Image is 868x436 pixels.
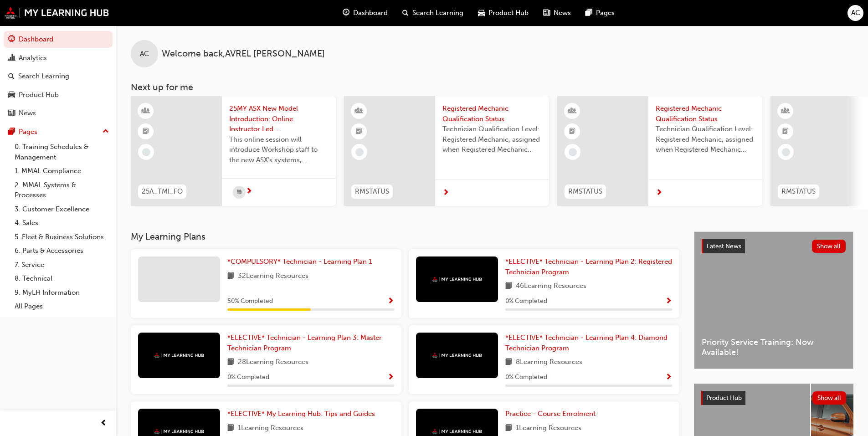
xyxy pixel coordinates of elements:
span: *ELECTIVE* Technician - Learning Plan 3: Master Technician Program [227,333,382,352]
span: 0 % Completed [227,372,269,383]
button: Show Progress [387,372,394,383]
a: *ELECTIVE* Technician - Learning Plan 2: Registered Technician Program [505,256,672,277]
a: *ELECTIVE* Technician - Learning Plan 4: Diamond Technician Program [505,333,672,353]
a: *ELECTIVE* My Learning Hub: Tips and Guides [227,409,379,419]
span: book-icon [505,423,512,434]
span: learningResourceType_INSTRUCTOR_LED-icon [569,105,575,117]
a: RMSTATUSRegistered Mechanic Qualification StatusTechnician Qualification Level: Registered Mechan... [344,96,549,206]
span: Practice - Course Enrolment [505,410,596,418]
span: 50 % Completed [227,296,273,307]
span: search-icon [402,7,409,19]
button: Show all [812,391,847,405]
a: Practice - Course Enrolment [505,409,599,419]
span: Welcome back , AVREL [PERSON_NAME] [162,49,325,59]
img: mmal [154,353,204,359]
span: car-icon [478,7,485,19]
span: Show Progress [665,298,672,306]
span: Technician Qualification Level: Registered Mechanic, assigned when Registered Mechanic modules ha... [656,124,755,155]
span: news-icon [8,109,15,118]
a: Latest NewsShow all [702,239,846,254]
span: 0 % Completed [505,372,547,383]
span: learningRecordVerb_NONE-icon [355,148,364,156]
span: 32 Learning Resources [238,271,308,282]
h3: Next up for me [116,82,868,92]
span: Technician Qualification Level: Registered Mechanic, assigned when Registered Mechanic modules ha... [442,124,542,155]
button: AC [847,5,863,21]
a: Analytics [4,50,113,67]
img: mmal [432,353,482,359]
a: Dashboard [4,31,113,48]
span: Show Progress [387,374,394,382]
span: prev-icon [100,418,107,429]
span: Product Hub [488,8,529,18]
a: pages-iconPages [578,4,622,22]
a: news-iconNews [536,4,578,22]
h3: My Learning Plans [131,231,679,242]
div: Product Hub [19,90,59,100]
span: AC [140,49,149,59]
span: learningRecordVerb_NONE-icon [569,148,577,156]
button: Show Progress [387,296,394,307]
span: Registered Mechanic Qualification Status [442,103,542,124]
button: Show Progress [665,372,672,383]
span: book-icon [227,271,234,282]
span: book-icon [227,423,234,434]
span: Latest News [707,242,741,250]
img: mmal [154,429,204,435]
a: 25A_TMI_FO25MY ASX New Model Introduction: Online Instructor Led TrainingThis online session will... [131,96,336,206]
span: learningResourceType_INSTRUCTOR_LED-icon [782,105,789,117]
a: All Pages [11,299,113,313]
span: Product Hub [706,394,742,402]
span: calendar-icon [237,187,241,198]
a: 8. Technical [11,272,113,286]
span: 1 Learning Resources [238,423,303,434]
span: 28 Learning Resources [238,357,308,368]
span: learningResourceType_INSTRUCTOR_LED-icon [356,105,362,117]
span: RMSTATUS [568,186,602,197]
span: 46 Learning Resources [516,281,586,292]
span: news-icon [543,7,550,19]
a: News [4,105,113,122]
span: book-icon [227,357,234,368]
span: Show Progress [665,374,672,382]
span: search-icon [8,72,15,81]
a: 1. MMAL Compliance [11,164,113,178]
span: *ELECTIVE* Technician - Learning Plan 4: Diamond Technician Program [505,333,668,352]
span: AC [851,8,860,18]
span: guage-icon [343,7,349,19]
button: DashboardAnalyticsSearch LearningProduct HubNews [4,29,113,123]
a: 5. Fleet & Business Solutions [11,230,113,244]
span: 8 Learning Resources [516,357,582,368]
a: 7. Service [11,258,113,272]
span: car-icon [8,91,15,99]
span: learningRecordVerb_NONE-icon [142,148,150,156]
a: search-iconSearch Learning [395,4,471,22]
a: *ELECTIVE* Technician - Learning Plan 3: Master Technician Program [227,333,394,353]
span: learningRecordVerb_NONE-icon [782,148,790,156]
div: Search Learning [18,71,69,82]
div: Pages [19,127,37,137]
span: guage-icon [8,36,15,44]
span: pages-icon [8,128,15,136]
a: car-iconProduct Hub [471,4,536,22]
button: Pages [4,123,113,140]
span: Search Learning [412,8,463,18]
a: Product HubShow all [701,391,846,405]
span: booktick-icon [143,126,149,138]
span: learningResourceType_INSTRUCTOR_LED-icon [143,105,149,117]
span: Registered Mechanic Qualification Status [656,103,755,124]
a: 3. Customer Excellence [11,202,113,216]
span: book-icon [505,357,512,368]
a: 9. MyLH Information [11,286,113,300]
span: booktick-icon [356,126,362,138]
a: *COMPULSORY* Technician - Learning Plan 1 [227,256,375,267]
img: mmal [5,7,109,19]
span: *COMPULSORY* Technician - Learning Plan 1 [227,257,372,266]
span: next-icon [246,188,252,196]
button: Show all [812,240,846,253]
span: Pages [596,8,615,18]
span: next-icon [656,189,663,197]
a: 4. Sales [11,216,113,230]
span: 25MY ASX New Model Introduction: Online Instructor Led Training [229,103,329,134]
